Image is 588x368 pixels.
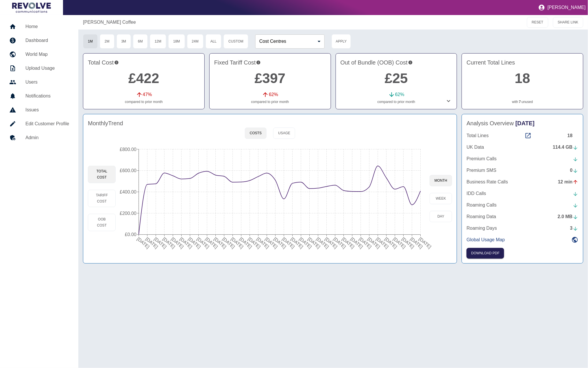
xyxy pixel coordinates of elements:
svg: Costs outside of your fixed tariff [408,58,413,67]
p: IDD Calls [467,190,486,197]
p: Roaming Data [467,213,496,220]
p: 62 % [395,91,404,98]
p: Global Usage Map [467,236,505,243]
div: 114.4 GB [553,144,578,151]
tspan: [DATE] [162,236,176,249]
tspan: [DATE] [341,236,356,249]
h4: Analysis Overview [467,119,578,128]
button: Usage [273,128,295,139]
h5: Users [25,79,69,86]
h5: Issues [25,106,69,113]
tspan: [DATE] [307,236,321,249]
tspan: [DATE] [367,236,381,249]
button: 18M [168,34,185,49]
a: Upload Usage [5,61,74,75]
a: Business Rate Calls12 min [467,179,578,185]
a: [PERSON_NAME] Coffee [83,19,136,26]
tspan: [DATE] [358,236,373,249]
tspan: [DATE] [376,236,390,249]
tspan: [DATE] [179,236,193,249]
button: month [430,175,452,186]
tspan: [DATE] [401,236,415,249]
tspan: [DATE] [230,236,245,249]
tspan: [DATE] [410,236,424,249]
a: Home [5,20,74,34]
button: Total Cost [88,166,116,183]
tspan: [DATE] [299,236,313,249]
a: Roaming Calls [467,202,578,209]
button: All [206,34,221,49]
tspan: [DATE] [282,236,296,249]
h5: Admin [25,134,69,141]
h4: Monthly Trend [88,119,123,128]
a: Users [5,75,74,89]
tspan: [DATE] [273,236,287,249]
p: Roaming Calls [467,202,497,209]
button: 3M [117,34,131,49]
tspan: [DATE] [264,236,279,249]
h5: World Map [25,51,69,58]
svg: This is the total charges incurred over 1 months [114,58,119,67]
button: 24M [187,34,204,49]
tspan: [DATE] [324,236,339,249]
a: Premium SMS0 [467,167,578,174]
a: 7 [519,99,521,104]
button: 2M [100,34,114,49]
tspan: [DATE] [205,236,219,249]
tspan: [DATE] [418,236,432,249]
a: Issues [5,103,74,117]
h5: Upload Usage [25,65,69,72]
tspan: £400.00 [120,189,137,194]
tspan: [DATE] [196,236,210,249]
p: Premium Calls [467,155,497,162]
div: 0 [570,167,578,174]
a: IDD Calls [467,190,578,197]
p: 47 % [143,91,152,98]
tspan: [DATE] [384,236,398,249]
span: [DATE] [515,120,535,126]
div: 2.0 MB [558,213,578,220]
button: [PERSON_NAME] [536,2,588,13]
tspan: [DATE] [316,236,330,249]
p: compared to prior month [214,99,326,104]
svg: This is your recurring contracted cost [256,58,261,67]
tspan: [DATE] [153,236,168,249]
button: OOB Cost [88,214,116,231]
button: week [430,193,452,204]
a: 18 [515,71,530,86]
button: Apply [332,34,351,49]
h4: Total Cost [88,58,200,67]
button: 12M [150,34,166,49]
tspan: £600.00 [120,168,137,173]
tspan: [DATE] [333,236,347,249]
button: 6M [133,34,148,49]
button: SHARE LINK [553,17,583,28]
div: 12 min [558,179,578,185]
p: Roaming Days [467,225,497,232]
img: Logo [12,2,51,13]
tspan: [DATE] [256,236,270,249]
a: Roaming Days3 [467,225,578,232]
a: Premium Calls [467,155,578,162]
tspan: [DATE] [350,236,364,249]
p: with unused [467,99,578,104]
h5: Edit Customer Profile [25,120,69,127]
button: Click here to download the most recent invoice. If the current month’s invoice is unavailable, th... [467,248,504,259]
div: 3 [570,225,578,232]
p: Business Rate Calls [467,179,508,185]
h5: Home [25,23,69,30]
button: Custom [223,34,248,49]
a: Edit Customer Profile [5,117,74,131]
a: £422 [128,71,159,86]
a: £397 [255,71,286,86]
p: 62 % [269,91,278,98]
a: Global Usage Map [467,236,578,243]
p: Total Lines [467,132,489,139]
button: Tariff Cost [88,190,116,207]
tspan: [DATE] [145,236,159,249]
a: Roaming Data2.0 MB [467,213,578,220]
tspan: [DATE] [136,236,151,249]
h4: Fixed Tariff Cost [214,58,326,67]
button: day [430,211,452,222]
